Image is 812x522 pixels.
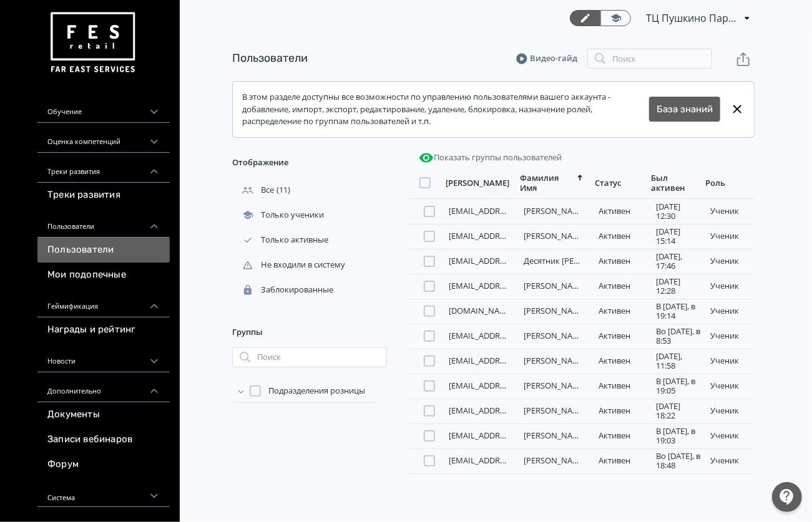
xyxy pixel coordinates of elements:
[232,178,387,203] div: (11)
[524,380,587,391] a: [PERSON_NAME]
[449,405,580,416] a: [EMAIL_ADDRESS][DOMAIN_NAME]
[599,281,643,291] div: Активен
[37,153,170,183] div: Треки развития
[710,331,750,341] div: ученик
[37,183,170,208] a: Треки развития
[706,178,726,188] div: Роль
[656,352,700,371] div: [DATE], 11:58
[710,256,750,266] div: ученик
[524,430,587,441] a: [PERSON_NAME]
[232,317,387,347] div: Группы
[449,230,580,241] a: [EMAIL_ADDRESS][DOMAIN_NAME]
[524,230,587,241] a: [PERSON_NAME]
[37,208,170,238] div: Пользователи
[599,431,643,441] div: Активен
[449,380,580,391] a: [EMAIL_ADDRESS][DOMAIN_NAME]
[37,288,170,317] div: Геймификация
[599,256,643,266] div: Активен
[47,7,137,78] img: https://files.teachbase.ru/system/account/57463/logo/medium-936fc5084dd2c598f50a98b9cbe0469a.png
[599,406,643,416] div: Активен
[646,11,740,26] span: ТЦ Пушкино Парк Пушкино RE 6912289
[232,148,387,178] div: Отображение
[37,93,170,123] div: Обучение
[37,427,170,452] a: Записи вебинаров
[599,356,643,366] div: Активен
[736,52,751,67] svg: Экспорт пользователей файлом
[268,385,365,397] span: Подразделения розницы
[524,330,587,341] a: [PERSON_NAME]
[599,206,643,216] div: Активен
[710,281,750,291] div: ученик
[449,330,580,341] a: [EMAIL_ADDRESS][DOMAIN_NAME]
[656,227,700,246] div: [DATE] 15:14
[599,381,643,391] div: Активен
[524,355,587,366] a: [PERSON_NAME]
[710,456,750,466] div: ученик
[232,185,276,196] div: Все
[449,280,580,291] a: [EMAIL_ADDRESS][DOMAIN_NAME]
[649,97,720,122] button: База знаний
[449,255,580,266] a: [EMAIL_ADDRESS][DOMAIN_NAME]
[524,305,587,316] a: [PERSON_NAME]
[232,284,336,296] div: Заблокированные
[656,327,700,346] div: Во [DATE], в 8:53
[656,202,700,221] div: [DATE] 12:30
[37,238,170,263] a: Пользователи
[710,431,750,441] div: ученик
[599,231,643,241] div: Активен
[656,302,700,321] div: В [DATE], в 19:14
[599,306,643,316] div: Активен
[600,10,631,26] a: Переключиться в режим ученика
[710,206,750,216] div: ученик
[37,477,170,507] div: Система
[656,427,700,446] div: В [DATE], в 19:03
[657,102,713,117] a: База знаний
[37,342,170,372] div: Новости
[710,381,750,391] div: ученик
[524,405,587,416] a: [PERSON_NAME]
[520,173,573,194] div: Фамилия Имя
[37,452,170,477] a: Форум
[37,123,170,153] div: Оценка компетенций
[710,356,750,366] div: ученик
[710,406,750,416] div: ученик
[449,355,580,366] a: [EMAIL_ADDRESS][DOMAIN_NAME]
[656,452,700,471] div: Во [DATE], в 18:48
[524,280,587,291] a: [PERSON_NAME]
[449,205,580,216] a: [EMAIL_ADDRESS][DOMAIN_NAME]
[524,255,625,266] a: Десятник [PERSON_NAME]
[232,234,331,246] div: Только активные
[446,178,509,188] div: [PERSON_NAME]
[710,306,750,316] div: ученик
[599,331,643,341] div: Активен
[524,205,587,216] a: [PERSON_NAME]
[710,231,750,241] div: ученик
[232,51,308,65] a: Пользователи
[232,259,348,271] div: Не входили в систему
[656,377,700,396] div: В [DATE], в 19:05
[516,52,577,65] a: Видео-гайд
[595,178,622,188] div: Статус
[37,372,170,402] div: Дополнительно
[652,173,691,194] div: Был активен
[656,252,700,271] div: [DATE], 17:46
[449,430,580,441] a: [EMAIL_ADDRESS][DOMAIN_NAME]
[416,148,564,168] button: Показать группы пользователей
[449,305,645,316] a: [DOMAIN_NAME][EMAIL_ADDRESS][DOMAIN_NAME]
[449,455,580,466] a: [EMAIL_ADDRESS][DOMAIN_NAME]
[37,402,170,427] a: Документы
[524,455,587,466] a: [PERSON_NAME]
[656,277,700,296] div: [DATE] 12:28
[656,402,700,421] div: [DATE] 18:22
[37,263,170,288] a: Мои подопечные
[232,210,326,221] div: Только ученики
[599,456,643,466] div: Активен
[37,317,170,342] a: Награды и рейтинг
[242,91,649,128] div: В этом разделе доступны все возможности по управлению пользователями вашего аккаунта - добавление...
